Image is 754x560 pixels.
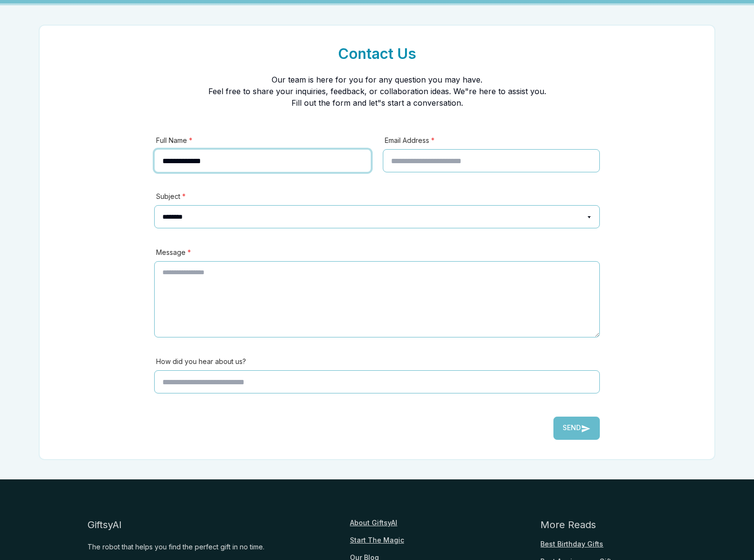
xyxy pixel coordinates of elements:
a: About GiftsyAI [350,518,397,528]
label: Subject [156,192,186,201]
label: Email Address [385,136,435,145]
div: GiftsyAI [87,518,122,532]
p: Feel free to share your inquiries, feedback, or collaboration ideas. We"re here to assist you. [208,85,546,97]
label: Message [156,248,191,257]
input: Email Address * [383,149,600,172]
textarea: Message * [154,261,599,337]
label: Full Name [156,136,192,145]
a: Best Birthday Gifts [540,539,603,549]
input: Full Name * [154,149,371,172]
div: More Reads [540,518,596,532]
a: Start The Magic [350,535,404,545]
select: Subject * [154,205,599,228]
label: How did you hear about us? [156,357,246,366]
input: How did you hear about us? [154,370,599,393]
p: Fill out the form and let"s start a conversation. [208,97,546,109]
p: Our team is here for you for any question you may have. [208,74,546,85]
div: The robot that helps you find the perfect gift in no time. [87,539,264,555]
button: Send [553,417,600,440]
h1: Contact Us [338,45,416,62]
